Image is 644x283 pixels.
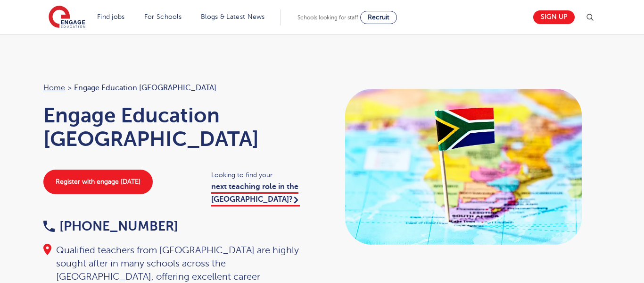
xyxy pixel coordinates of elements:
[201,13,265,20] a: Blogs & Latest News
[97,13,125,20] a: Find jobs
[49,6,85,29] img: Engage Education
[211,182,300,206] a: next teaching role in the [GEOGRAPHIC_DATA]?
[43,219,178,233] a: [PHONE_NUMBER]
[297,14,358,21] span: Schools looking for staff
[211,170,313,180] span: Looking to find your
[144,13,182,20] a: For Schools
[43,170,153,194] a: Register with engage [DATE]
[43,82,313,94] nav: breadcrumb
[368,14,389,21] span: Recruit
[67,84,72,92] span: >
[43,84,65,92] a: Home
[360,11,397,24] a: Recruit
[533,10,575,24] a: Sign up
[43,103,313,151] h1: Engage Education [GEOGRAPHIC_DATA]
[74,82,216,94] span: Engage Education [GEOGRAPHIC_DATA]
